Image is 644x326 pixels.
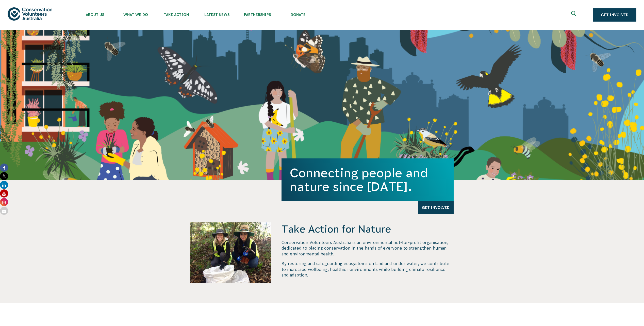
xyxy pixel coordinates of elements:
span: What We Do [115,13,156,17]
h4: Take Action for Nature [282,222,454,236]
span: Expand search box [571,11,577,19]
h1: Connecting people and nature since [DATE]. [290,166,445,193]
img: logo.svg [8,7,52,20]
p: Conservation Volunteers Australia is an environmental not-for-profit organisation, dedicated to p... [282,240,454,257]
span: Partnerships [237,13,278,17]
button: Expand search box Close search box [568,9,580,21]
span: About Us [75,13,115,17]
p: By restoring and safeguarding ecosystems on land and under water, we contribute to increased well... [282,261,454,278]
a: Get Involved [593,8,636,22]
a: Get Involved [418,201,454,214]
span: Take Action [156,13,196,17]
span: Latest News [196,13,237,17]
span: Donate [278,13,318,17]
